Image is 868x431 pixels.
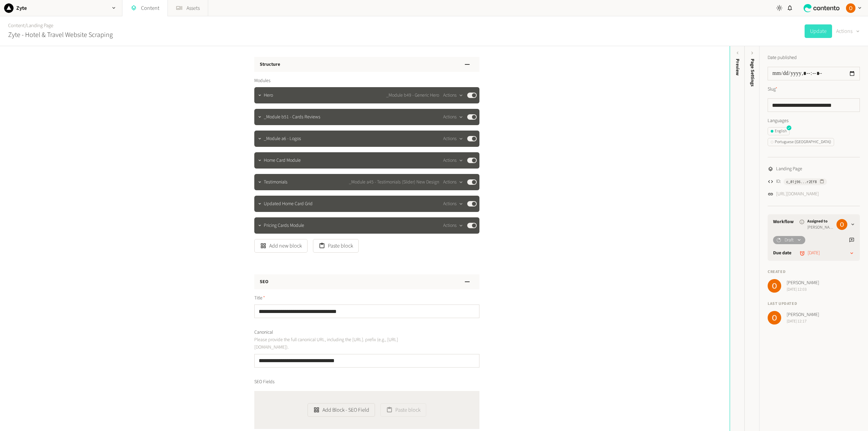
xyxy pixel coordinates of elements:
[768,117,860,124] label: Languages
[785,237,794,244] span: Draft
[443,178,463,186] button: Actions
[787,287,819,293] span: [DATE] 12:03
[8,30,113,40] h2: Zyte - Hotel & Travel Website Scraping
[260,61,280,68] h3: Structure
[786,179,817,185] span: c_01j96...r2Ef8
[768,279,781,293] img: Ozren Buric
[836,24,860,38] button: Actions
[768,138,834,146] button: Portuguese ([GEOGRAPHIC_DATA])
[443,200,463,208] button: Actions
[787,279,819,287] span: [PERSON_NAME]
[787,311,819,318] span: [PERSON_NAME]
[264,92,273,99] span: Hero
[264,114,320,121] span: _Module b51 - Cards Reviews
[308,403,375,417] button: Add Block - SEO Field
[749,59,756,86] span: Page Settings
[254,295,265,302] span: Title
[254,378,275,386] span: SEO Fields
[443,135,463,143] button: Actions
[734,59,741,76] div: Preview
[443,113,463,121] button: Actions
[254,239,308,253] button: Add new block
[771,139,831,145] div: Portuguese ([GEOGRAPHIC_DATA])
[264,179,288,186] span: Testimonials
[443,156,463,164] button: Actions
[26,22,53,29] a: Landing Page
[443,221,463,230] button: Actions
[25,22,26,29] span: /
[771,128,787,134] div: English
[768,86,777,93] label: Slug
[768,127,790,135] button: English
[805,24,832,38] button: Update
[254,336,409,351] p: Please provide the full canonical URL, including the [URL]. prefix (e.g., [URL][DOMAIN_NAME]).
[808,250,820,257] time: [DATE]
[768,54,797,61] label: Date published
[836,219,847,230] img: Ozren Buric
[784,178,827,185] button: c_01j96...r2Ef8
[846,3,855,13] img: Ozren Buric
[16,4,27,12] h2: Zyte
[773,236,805,244] button: Draft
[776,191,819,198] a: [URL][DOMAIN_NAME]
[768,311,781,325] img: Ozren Buric
[4,3,14,13] img: Zyte
[768,269,860,275] h4: Created
[776,165,802,173] span: Landing Page
[264,222,304,229] span: Pricing Cards Module
[386,92,439,99] span: _Module b49 - Generic Hero
[773,250,791,257] label: Due date
[254,329,273,336] span: Canonical
[260,278,269,286] h3: SEO
[264,157,301,164] span: Home Card Module
[313,239,359,253] button: Paste block
[349,179,439,186] span: _Module a45 - Testimonials (Slider) New Design
[380,403,426,417] button: Paste block
[776,178,781,185] span: ID:
[254,77,271,84] span: Modules
[807,218,834,224] span: Assigned to
[768,301,860,307] h4: Last updated
[264,135,301,142] span: _Module a6 - Logos
[787,318,819,325] span: [DATE] 12:17
[443,91,463,99] button: Actions
[773,218,794,226] a: Workflow
[264,200,313,208] span: Updated Home Card Grid
[8,22,25,29] a: Content
[807,224,834,231] span: [PERSON_NAME]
